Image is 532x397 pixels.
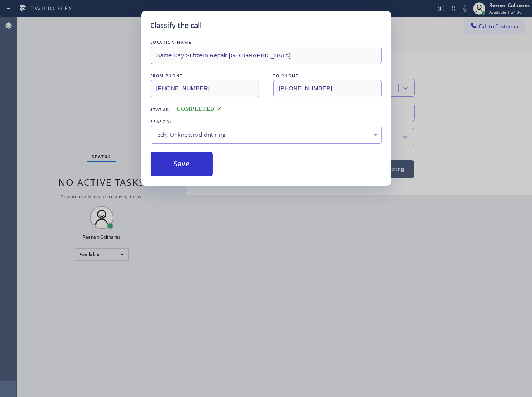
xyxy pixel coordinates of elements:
[151,38,382,47] div: LOCATION NAME
[151,107,171,112] span: Status:
[177,106,222,112] span: COMPLETED
[273,72,382,80] div: TO PHONE
[151,72,259,80] div: FROM PHONE
[151,152,213,176] button: Save
[273,80,382,97] input: To phone
[151,117,382,126] div: REASON:
[151,80,259,97] input: From phone
[151,20,202,31] h5: Classify the call
[155,130,378,139] div: Tech, Unknown/didnt ring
